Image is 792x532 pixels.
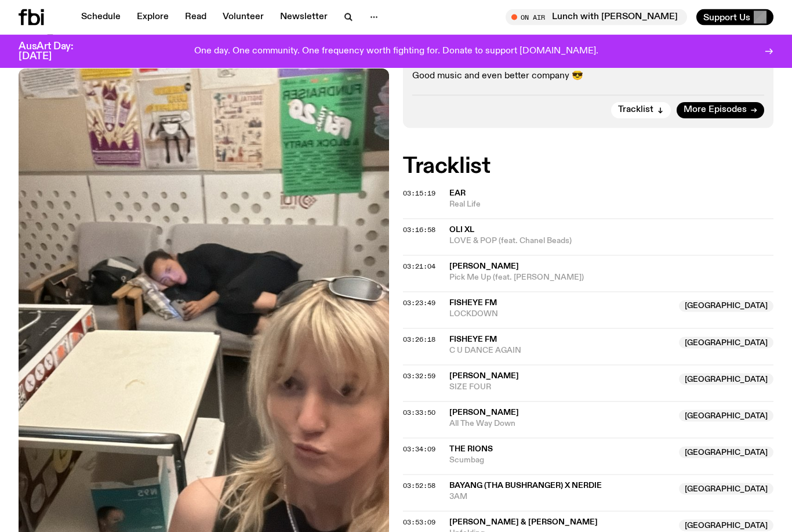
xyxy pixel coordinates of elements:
[703,12,750,23] span: Support Us
[449,346,672,357] span: C U DANCE AGAIN
[403,447,435,453] button: 03:34:09
[403,301,435,307] button: 03:23:49
[449,455,672,466] span: Scumbag
[403,262,435,272] span: 03:21:04
[449,409,519,417] span: [PERSON_NAME]
[449,419,672,430] span: All The Way Down
[403,408,435,418] span: 03:33:50
[679,520,773,531] span: [GEOGRAPHIC_DATA]
[679,374,773,385] span: [GEOGRAPHIC_DATA]
[679,337,773,349] span: [GEOGRAPHIC_DATA]
[178,9,213,26] a: Read
[684,106,747,115] span: More Episodes
[618,106,653,115] span: Tracklist
[449,519,598,527] span: [PERSON_NAME] & [PERSON_NAME]
[403,226,435,235] span: 03:16:58
[449,309,672,320] span: LOCKDOWN
[403,264,435,270] button: 03:21:04
[403,337,435,343] button: 03:26:18
[403,191,435,197] button: 03:15:19
[679,447,773,458] span: [GEOGRAPHIC_DATA]
[506,9,687,26] button: On AirLunch with [PERSON_NAME]
[403,482,435,491] span: 03:52:58
[403,520,435,526] button: 03:53:09
[403,156,773,177] h2: Tracklist
[403,189,435,198] span: 03:15:19
[611,103,671,119] button: Tracklist
[449,273,773,284] span: Pick Me Up (feat. [PERSON_NAME])
[679,301,773,312] span: [GEOGRAPHIC_DATA]
[403,374,435,380] button: 03:32:59
[403,483,435,490] button: 03:52:58
[449,190,466,198] span: ear
[679,483,773,495] span: [GEOGRAPHIC_DATA]
[696,9,773,26] button: Support Us
[677,103,764,119] a: More Episodes
[449,482,602,490] span: BAYANG (tha Bushranger) x Nerdie
[449,226,474,234] span: Oli XL
[273,9,335,26] a: Newsletter
[403,445,435,454] span: 03:34:09
[412,71,764,82] p: Good music and even better company 😎
[216,9,271,26] a: Volunteer
[449,200,773,211] span: Real Life
[403,372,435,381] span: 03:32:59
[74,9,128,26] a: Schedule
[194,46,598,57] p: One day. One community. One frequency worth fighting for. Donate to support [DOMAIN_NAME].
[403,410,435,417] button: 03:33:50
[449,492,672,503] span: 3AM
[449,263,519,271] span: [PERSON_NAME]
[449,382,672,393] span: SIZE FOUR
[449,299,497,307] span: Fisheye FM
[130,9,176,26] a: Explore
[449,336,497,344] span: Fisheye FM
[403,518,435,527] span: 03:53:09
[403,299,435,308] span: 03:23:49
[19,42,93,61] h3: AusArt Day: [DATE]
[679,410,773,422] span: [GEOGRAPHIC_DATA]
[449,236,773,247] span: LOVE & POP (feat. Chanel Beads)
[449,446,493,454] span: The Rions
[449,372,519,381] span: [PERSON_NAME]
[403,227,435,234] button: 03:16:58
[403,335,435,345] span: 03:26:18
